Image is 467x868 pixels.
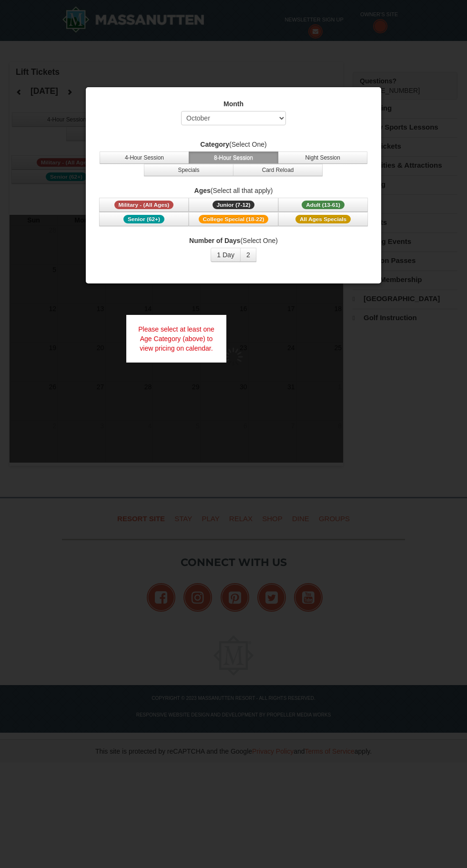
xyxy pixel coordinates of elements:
strong: Category [200,141,229,148]
label: (Select One) [98,236,369,245]
img: wait gif [224,347,243,366]
button: 8-Hour Session [189,151,278,164]
button: College Special (18-22) [189,212,278,226]
span: All Ages Specials [295,215,351,223]
button: Senior (62+) [99,212,189,226]
span: Senior (62+) [123,215,164,223]
button: Military - (All Ages) [99,198,189,212]
button: 2 [240,248,256,262]
button: Adult (13-61) [278,198,368,212]
span: Junior (7-12) [213,201,255,209]
div: Please select at least one Age Category (above) to view pricing on calendar. [126,315,226,363]
label: (Select One) [98,140,369,149]
button: Card Reload [233,164,323,176]
button: Junior (7-12) [189,198,278,212]
span: Military - (All Ages) [114,201,174,209]
button: Specials [144,164,233,176]
span: Adult (13-61) [302,201,345,209]
button: 4-Hour Session [100,151,189,164]
label: (Select all that apply) [98,186,369,195]
strong: Ages [194,187,211,194]
button: All Ages Specials [278,212,368,226]
button: Night Session [278,151,367,164]
strong: Month [223,100,244,108]
button: 1 Day [211,248,241,262]
span: College Special (18-22) [199,215,269,223]
strong: Number of Days [189,237,240,244]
